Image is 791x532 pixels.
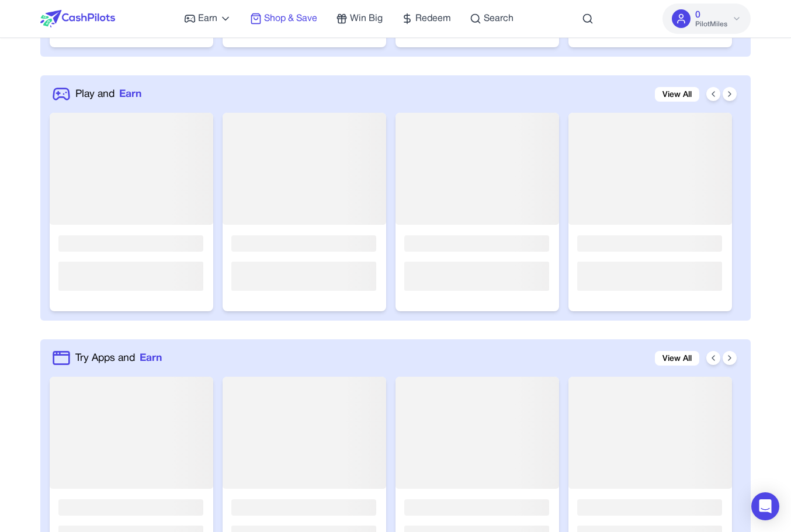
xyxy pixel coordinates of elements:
[250,12,317,26] a: Shop & Save
[751,492,779,520] div: Open Intercom Messenger
[198,12,217,26] span: Earn
[350,12,383,26] span: Win Big
[184,12,231,26] a: Earn
[401,12,451,26] a: Redeem
[75,86,141,102] a: Play andEarn
[695,20,727,29] span: PilotMiles
[655,351,699,366] a: View All
[40,10,115,27] img: CashPilots Logo
[655,87,699,102] a: View All
[140,350,162,366] span: Earn
[75,86,115,102] span: Play and
[484,12,514,26] span: Search
[662,4,751,34] button: 0PilotMiles
[264,12,317,26] span: Shop & Save
[75,350,135,366] span: Try Apps and
[695,8,700,22] span: 0
[470,12,514,26] a: Search
[75,350,162,366] a: Try Apps andEarn
[415,12,451,26] span: Redeem
[119,86,141,102] span: Earn
[336,12,383,26] a: Win Big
